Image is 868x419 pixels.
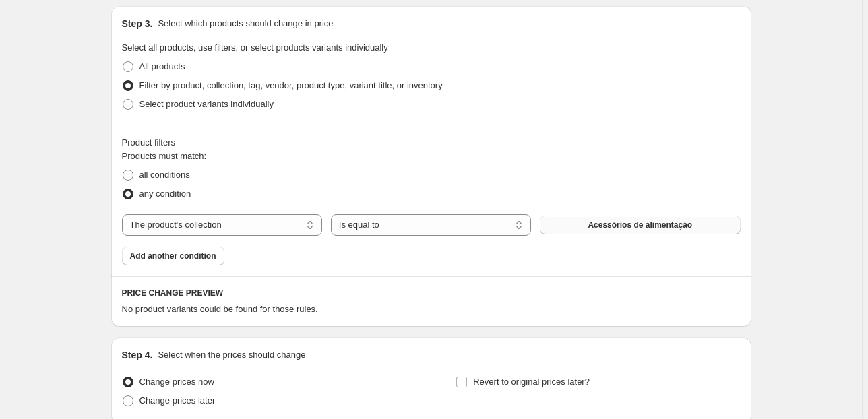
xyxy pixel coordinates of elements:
[139,377,214,387] span: Change prices now
[130,251,216,261] span: Add another condition
[122,247,224,265] button: Add another condition
[139,395,216,406] span: Change prices later
[473,377,590,387] span: Revert to original prices later?
[158,348,305,362] p: Select when the prices should change
[122,42,388,53] span: Select all products, use filters, or select products variants individually
[122,151,207,161] span: Products must match:
[122,348,153,362] h2: Step 4.
[139,80,443,90] span: Filter by product, collection, tag, vendor, product type, variant title, or inventory
[139,189,191,199] span: any condition
[122,17,153,30] h2: Step 3.
[158,17,333,30] p: Select which products should change in price
[122,136,741,150] div: Product filters
[122,304,318,314] span: No product variants could be found for those rules.
[139,61,185,71] span: All products
[139,99,274,109] span: Select product variants individually
[588,220,692,230] span: Acessórios de alimentação
[540,216,740,234] button: Acessórios de alimentação
[122,288,741,298] h6: PRICE CHANGE PREVIEW
[139,170,190,180] span: all conditions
